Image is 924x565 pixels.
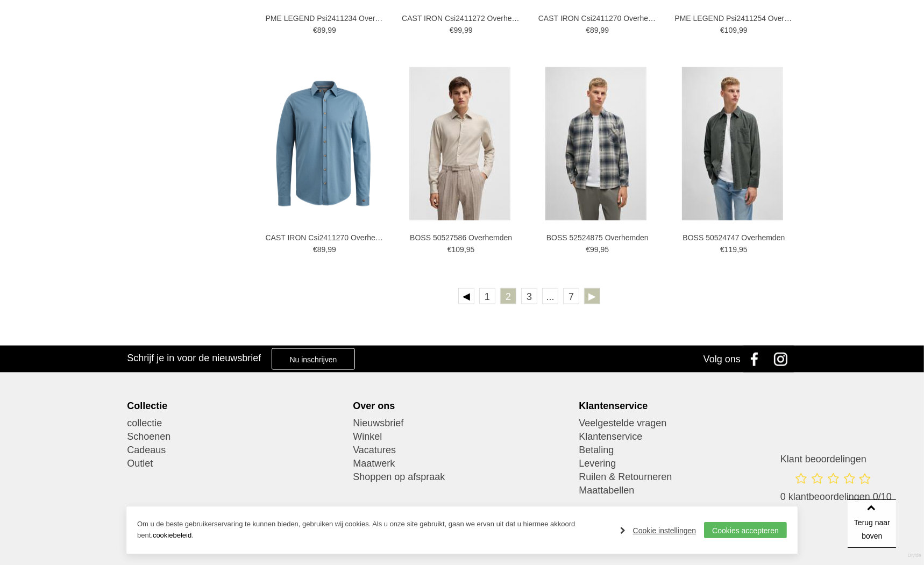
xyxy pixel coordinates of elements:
[266,13,384,23] a: PME LEGEND Psi2411234 Overhemden
[579,430,797,444] a: Klantenservice
[402,13,520,23] a: CAST IRON Csi2411272 Overhemden
[479,288,495,304] a: 1
[325,245,328,254] span: ,
[724,245,737,254] span: 119
[454,26,463,34] span: 99
[353,444,571,457] a: Vacatures
[462,26,464,34] span: ,
[452,245,464,254] span: 109
[908,549,921,562] a: Divide
[563,288,579,304] a: 7
[127,400,345,412] div: Collectie
[579,400,797,412] div: Klantenservice
[353,457,571,470] a: Maatwerk
[780,491,892,502] span: 0 klantbeoordelingen 0/10
[579,417,797,430] a: Veelgestelde vragen
[127,352,261,364] h3: Schrijf je in voor de nieuwsbrief
[317,245,326,254] span: 89
[848,499,896,548] a: Terug naar boven
[704,522,787,538] a: Cookies accepteren
[127,444,345,457] a: Cadeaus
[590,26,599,34] span: 89
[266,233,384,242] a: CAST IRON Csi2411270 Overhemden
[780,453,892,514] a: Klant beoordelingen 0 klantbeoordelingen 0/10
[447,245,452,254] span: €
[590,245,599,254] span: 99
[703,346,741,373] div: Volg ons
[127,430,345,444] a: Schoenen
[674,233,793,242] a: BOSS 50524747 Overhemden
[579,457,797,470] a: Levering
[353,430,571,444] a: Winkel
[272,348,354,370] a: Nu inschrijven
[682,67,783,220] img: BOSS 50524747 Overhemden
[674,13,793,23] a: PME LEGEND Psi2411254 Overhemden
[409,67,510,220] img: BOSS 50527586 Overhemden
[325,26,328,34] span: ,
[720,245,724,254] span: €
[538,13,657,23] a: CAST IRON Csi2411270 Overhemden
[542,288,558,304] span: ...
[579,484,797,497] a: Maattabellen
[500,288,516,304] a: 2
[464,26,473,34] span: 99
[739,245,748,254] span: 95
[260,81,387,207] img: CAST IRON Csi2411270 Overhemden
[545,67,646,220] img: BOSS 52524875 Overhemden
[464,245,466,254] span: ,
[737,245,739,254] span: ,
[317,26,326,34] span: 89
[450,26,454,34] span: €
[579,444,797,457] a: Betaling
[466,245,475,254] span: 95
[724,26,737,34] span: 109
[127,457,345,470] a: Outlet
[780,453,892,465] h3: Klant beoordelingen
[313,26,317,34] span: €
[739,26,748,34] span: 99
[599,245,601,254] span: ,
[586,245,590,254] span: €
[586,26,590,34] span: €
[328,245,336,254] span: 99
[579,470,797,484] a: Ruilen & Retourneren
[127,417,345,430] a: collectie
[402,233,520,242] a: BOSS 50527586 Overhemden
[353,470,571,484] a: Shoppen op afspraak
[328,26,336,34] span: 99
[353,400,571,412] div: Over ons
[313,245,317,254] span: €
[599,26,601,34] span: ,
[770,346,797,373] a: Instagram
[601,245,609,254] span: 95
[620,523,696,539] a: Cookie instellingen
[737,26,739,34] span: ,
[601,26,609,34] span: 99
[353,417,571,430] a: Nieuwsbrief
[743,346,770,373] a: Facebook
[137,519,609,541] p: Om u de beste gebruikerservaring te kunnen bieden, gebruiken wij cookies. Als u onze site gebruik...
[538,233,657,242] a: BOSS 52524875 Overhemden
[521,288,537,304] a: 3
[720,26,724,34] span: €
[153,531,191,539] a: cookiebeleid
